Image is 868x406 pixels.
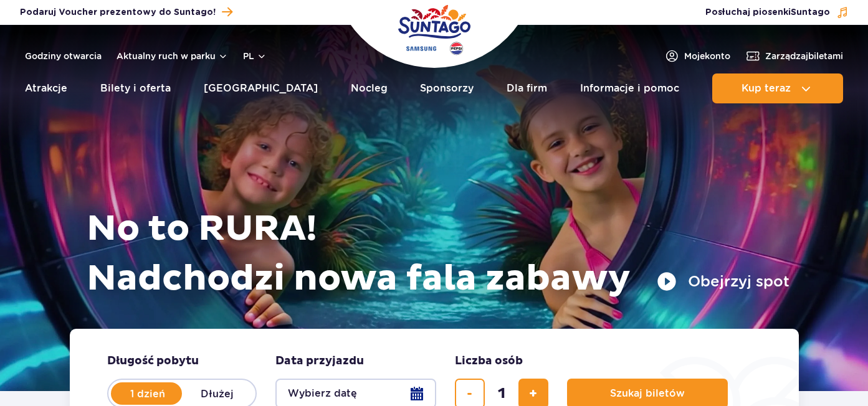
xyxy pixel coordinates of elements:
a: Atrakcje [25,73,67,103]
button: Obejrzyj spot [657,271,789,291]
span: Suntago [791,8,830,17]
span: Zarządzaj biletami [765,50,843,62]
a: Nocleg [351,73,388,103]
span: Kup teraz [742,83,791,94]
span: Długość pobytu [107,354,199,369]
a: Godziny otwarcia [25,50,102,62]
a: Dla firm [507,73,547,103]
a: Podaruj Voucher prezentowy do Suntago! [20,4,232,21]
span: Podaruj Voucher prezentowy do Suntago! [20,6,216,19]
span: Liczba osób [455,354,523,369]
span: Data przyjazdu [275,354,364,369]
span: Szukaj biletów [610,388,685,399]
h1: No to RURA! Nadchodzi nowa fala zabawy [87,204,789,304]
button: pl [243,50,267,62]
a: Mojekonto [664,49,730,64]
a: Informacje i pomoc [580,73,679,103]
a: Bilety i oferta [100,73,171,103]
span: Moje konto [684,50,730,62]
a: Zarządzajbiletami [745,49,843,64]
a: [GEOGRAPHIC_DATA] [204,73,318,103]
button: Posłuchaj piosenkiSuntago [705,6,849,19]
button: Aktualny ruch w parku [117,51,228,61]
a: Sponsorzy [420,73,474,103]
button: Kup teraz [712,73,843,103]
span: Posłuchaj piosenki [705,6,830,19]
